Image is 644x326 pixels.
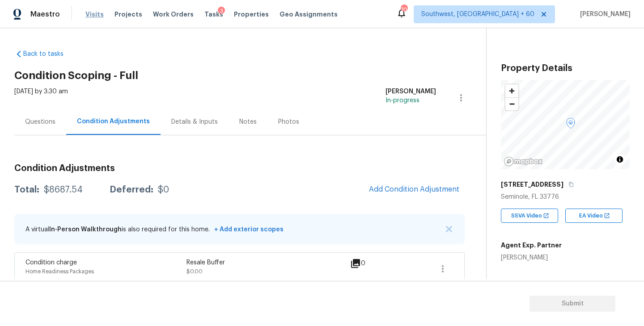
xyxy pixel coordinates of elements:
div: [PERSON_NAME] [501,253,562,262]
span: Southwest, [GEOGRAPHIC_DATA] + 60 [421,10,534,19]
div: Map marker [566,118,575,132]
div: 0 [350,258,394,269]
a: Back to tasks [14,50,100,59]
button: Zoom out [505,97,518,110]
button: Zoom in [505,84,518,97]
span: Geo Assignments [280,10,338,19]
div: Total: [14,185,39,194]
span: Add Condition Adjustment [369,185,459,193]
span: Condition charge [25,259,77,266]
h5: [STREET_ADDRESS] [501,180,563,189]
span: Tasks [204,11,223,17]
div: $0 [158,185,169,194]
span: In-progress [386,97,419,104]
img: Open In New Icon [543,213,549,219]
button: Copy Address [567,180,575,188]
h2: Condition Scoping - Full [14,71,486,80]
span: Work Orders [153,10,194,19]
button: X Button Icon [445,225,453,234]
span: Maestro [30,10,60,19]
span: Toggle attribution [617,155,623,164]
span: SSVA Video [511,211,546,220]
button: Add Condition Adjustment [364,180,465,199]
span: Visits [85,10,104,19]
h3: Property Details [501,64,630,73]
div: Resale Buffer [186,258,347,267]
span: + Add exterior scopes [212,226,284,233]
div: Photos [278,117,299,126]
a: Mapbox homepage [504,156,543,167]
span: Properties [234,10,269,19]
img: Open In New Icon [604,213,610,219]
div: Questions [25,117,55,126]
span: Projects [114,10,142,19]
h3: Condition Adjustments [14,164,465,173]
canvas: Map [501,80,640,169]
span: [PERSON_NAME] [576,10,631,19]
div: Notes [239,117,257,126]
div: Deferred: [110,185,153,194]
div: [PERSON_NAME] [386,87,436,96]
span: $0.00 [186,269,203,274]
div: SSVA Video [501,209,558,223]
div: 706 [401,5,407,14]
div: $8687.54 [44,185,83,194]
h5: Agent Exp. Partner [501,241,562,250]
span: Home Readiness Packages [25,269,94,274]
div: Seminole, FL 33776 [501,192,630,201]
div: [DATE] by 3:30 am [14,87,68,109]
p: A virtual is also required for this home. [25,225,284,234]
span: Zoom out [505,98,518,110]
div: Condition Adjustments [77,117,150,126]
button: Toggle attribution [614,154,625,165]
img: X Button Icon [446,226,452,232]
div: EA Video [565,209,623,223]
div: Details & Inputs [171,117,218,126]
span: EA Video [579,211,606,220]
div: 3 [218,7,225,16]
span: In-Person Walkthrough [49,226,122,233]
